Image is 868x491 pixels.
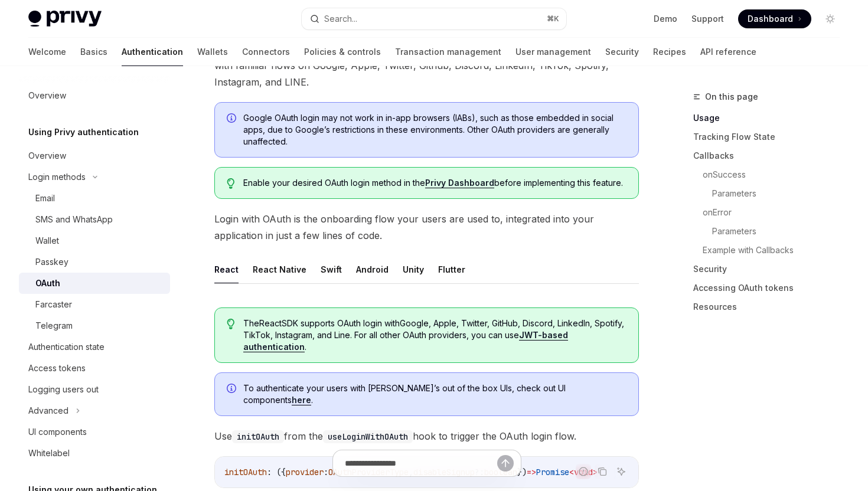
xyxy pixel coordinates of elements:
div: Farcaster [35,297,72,312]
a: User management [515,38,591,66]
a: Authentication [122,38,183,66]
a: Security [693,260,849,279]
a: Telegram [19,315,170,336]
a: Access tokens [19,358,170,379]
span: Google OAuth login may not work in in-app browsers (IABs), such as those embedded in social apps,... [243,112,626,148]
button: Flutter [438,256,465,283]
a: Whitelabel [19,443,170,464]
a: Resources [693,297,849,316]
div: Passkey [35,255,68,269]
div: Overview [28,89,66,103]
div: OAuth [35,276,60,290]
a: Callbacks [693,146,849,165]
img: light logo [28,11,102,27]
button: React Native [253,256,306,283]
a: Transaction management [395,38,501,66]
span: Use from the hook to trigger the OAuth login flow. [214,428,639,444]
a: Wallets [197,38,228,66]
a: Basics [80,38,107,66]
span: Login with OAuth is the onboarding flow your users are used to, integrated into your application ... [214,211,639,244]
a: Example with Callbacks [703,241,849,260]
button: Send message [497,455,514,472]
a: Parameters [712,184,849,203]
a: Dashboard [738,9,811,28]
a: Connectors [242,38,290,66]
button: React [214,256,239,283]
div: Wallet [35,234,59,248]
code: useLoginWithOAuth [323,430,413,443]
h5: Using Privy authentication [28,125,139,139]
a: Welcome [28,38,66,66]
div: Login methods [28,170,86,184]
a: SMS and WhatsApp [19,209,170,230]
div: Advanced [28,404,68,418]
div: Authentication state [28,340,105,354]
a: Security [605,38,639,66]
button: Unity [403,256,424,283]
a: Privy Dashboard [425,178,494,188]
a: Overview [19,145,170,166]
div: Access tokens [28,361,86,375]
span: On this page [705,90,758,104]
a: Farcaster [19,294,170,315]
div: Telegram [35,319,73,333]
div: Email [35,191,55,205]
span: To authenticate your users with [PERSON_NAME]’s out of the box UIs, check out UI components . [243,382,626,406]
a: onSuccess [703,165,849,184]
div: SMS and WhatsApp [35,212,113,227]
a: Overview [19,85,170,106]
span: Dashboard [748,13,793,25]
span: The React SDK supports OAuth login with Google, Apple, Twitter, GitHub, Discord, LinkedIn, Spotif... [243,317,626,353]
a: Accessing OAuth tokens [693,279,849,297]
a: Passkey [19,251,170,273]
div: UI components [28,425,87,439]
svg: Info [227,384,239,395]
button: Toggle dark mode [821,9,840,28]
button: Swift [321,256,342,283]
a: Tracking Flow State [693,127,849,146]
button: Search...⌘K [302,8,566,30]
svg: Tip [227,319,235,329]
a: Parameters [712,222,849,241]
button: Android [356,256,389,283]
svg: Info [227,113,239,125]
a: Recipes [653,38,686,66]
span: Enable your desired OAuth login method in the before implementing this feature. [243,177,626,189]
a: Logging users out [19,379,170,400]
a: Demo [654,13,677,25]
a: OAuth [19,273,170,294]
a: Usage [693,109,849,127]
a: onError [703,203,849,222]
a: Support [691,13,724,25]
a: here [292,395,311,405]
div: Whitelabel [28,446,70,460]
a: API reference [700,38,756,66]
a: Authentication state [19,336,170,358]
a: Email [19,188,170,209]
a: Policies & controls [304,38,381,66]
span: ⌘ K [547,14,559,24]
div: Overview [28,149,66,163]
svg: Tip [227,178,235,189]
div: Search... [324,12,357,26]
code: initOAuth [232,430,284,443]
a: Wallet [19,230,170,251]
a: UI components [19,421,170,443]
div: Logging users out [28,382,99,397]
